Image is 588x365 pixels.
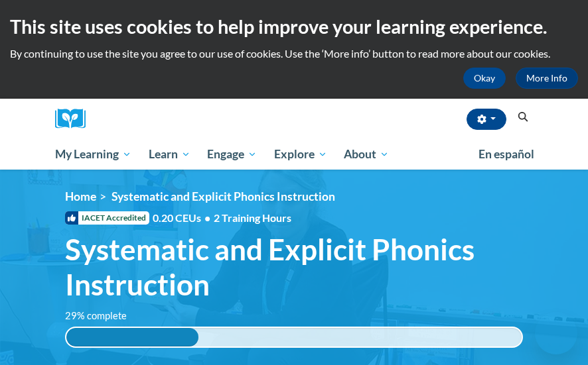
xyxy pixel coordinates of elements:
span: Explore [274,146,327,162]
a: Explore [265,139,336,170]
a: Home [65,189,96,203]
a: More Info [516,68,578,89]
span: IACET Accredited [65,211,149,225]
span: About [344,146,389,162]
button: Okay [463,68,506,89]
span: En español [478,147,534,161]
span: 2 Training Hours [214,211,291,224]
h2: This site uses cookies to help improve your learning experience. [10,13,578,40]
button: Account Settings [467,109,506,130]
iframe: Button to launch messaging window [535,312,577,354]
span: My Learning [55,146,131,162]
p: By continuing to use the site you agree to our use of cookies. Use the ‘More info’ button to read... [10,46,578,61]
div: Main menu [45,139,543,170]
span: Systematic and Explicit Phonics Instruction [65,232,523,302]
a: Engage [198,139,265,170]
a: Learn [140,139,199,170]
button: Search [513,109,533,125]
a: Cox Campus [55,109,95,129]
div: 29% complete [66,328,198,346]
span: Systematic and Explicit Phonics Instruction [111,189,335,203]
label: 29% complete [65,309,141,323]
a: My Learning [46,139,140,170]
span: Engage [207,146,257,162]
span: 0.20 CEUs [153,211,214,225]
img: Logo brand [55,109,95,129]
a: En español [470,140,543,168]
a: About [336,139,398,170]
span: Learn [149,146,190,162]
span: • [204,211,210,224]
